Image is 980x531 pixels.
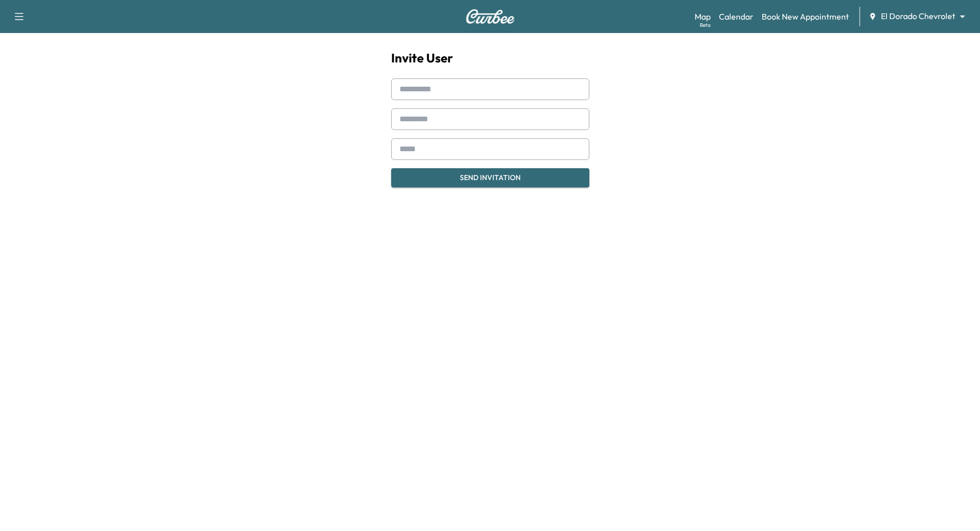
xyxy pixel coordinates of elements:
[700,21,711,29] div: Beta
[391,168,589,187] button: Send Invitation
[881,10,955,22] span: El Dorado Chevrolet
[695,10,711,23] a: MapBeta
[762,10,849,23] a: Book New Appointment
[719,10,753,23] a: Calendar
[391,50,589,66] h1: Invite User
[465,9,515,24] img: Curbee Logo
